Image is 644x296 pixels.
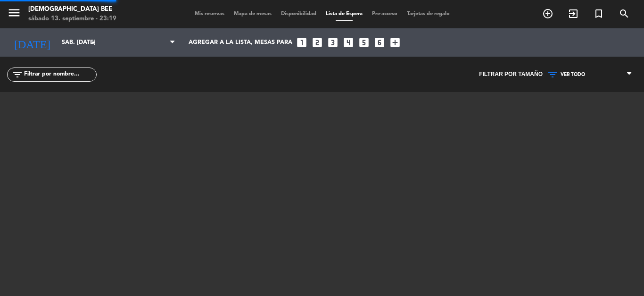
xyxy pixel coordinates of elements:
i: search [619,8,630,19]
span: Agregar a la lista, mesas para [189,39,292,46]
i: looks_two [311,36,323,49]
span: Filtrar por tamaño [479,70,543,79]
i: looks_5 [358,36,370,49]
span: Disponibilidad [276,11,321,17]
i: add_circle_outline [542,8,553,19]
i: looks_3 [327,36,339,49]
i: [DATE] [7,32,57,53]
i: looks_4 [342,36,355,49]
i: add_box [389,36,401,49]
button: menu [7,6,21,23]
span: Mis reservas [190,11,229,17]
span: VER TODO [561,72,585,77]
input: Filtrar por nombre... [23,69,96,80]
i: menu [7,6,21,20]
span: Pre-acceso [367,11,402,17]
i: looks_6 [373,36,386,49]
span: Tarjetas de regalo [402,11,454,17]
i: exit_to_app [568,8,579,19]
i: filter_list [12,69,23,80]
i: looks_one [296,36,308,49]
span: Mapa de mesas [229,11,276,17]
i: turned_in_not [593,8,604,19]
div: sábado 13. septiembre - 23:19 [28,14,116,24]
i: arrow_drop_down [88,37,99,48]
div: [DEMOGRAPHIC_DATA] Bee [28,5,116,14]
span: Lista de Espera [321,11,367,17]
